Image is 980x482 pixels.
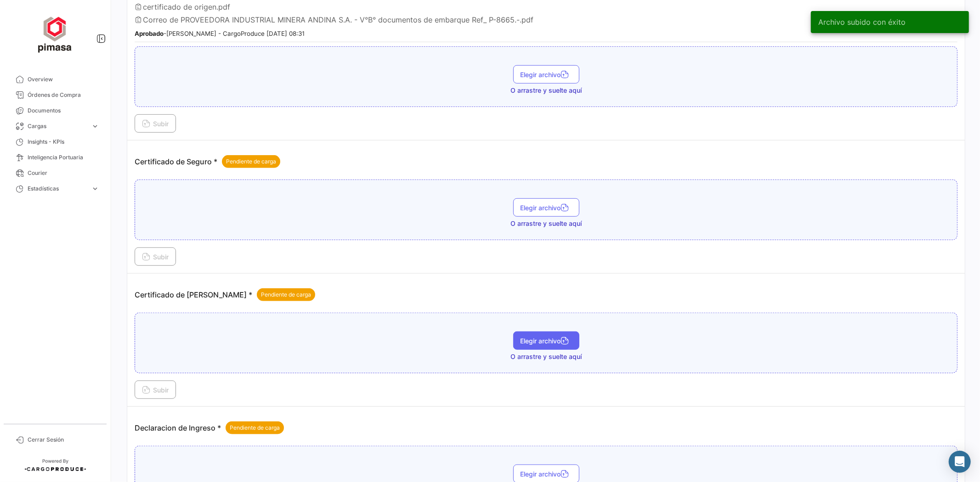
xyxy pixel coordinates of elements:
span: Elegir archivo [521,470,572,478]
button: Subir [135,381,176,399]
span: Inteligencia Portuaria [28,153,99,162]
span: Pendiente de carga [226,157,276,166]
a: Overview [7,72,103,87]
button: Elegir archivo [513,65,579,84]
span: Correo de PROVEEDORA INDUSTRIAL MINERA ANDINA S.A. - V°B° documentos de embarque Ref_ P-8665.-.pdf [143,15,533,24]
small: - [PERSON_NAME] - CargoProduce [DATE] 08:31 [135,30,305,37]
button: Elegir archivo [513,331,579,350]
p: Declaracion de Ingreso * [135,421,284,434]
p: Certificado de [PERSON_NAME] * [135,288,315,301]
span: Pendiente de carga [261,291,311,299]
span: Cargas [28,122,87,130]
span: Subir [142,253,169,261]
img: ff117959-d04a-4809-8d46-49844dc85631.png [32,11,78,57]
span: Documentos [28,106,99,115]
a: Órdenes de Compra [7,87,103,103]
button: Subir [135,114,176,133]
span: Subir [142,386,169,394]
a: Documentos [7,103,103,118]
a: Courier [7,165,103,181]
p: Certificado de Seguro * [135,155,280,168]
span: Estadísticas [28,185,87,193]
span: Archivo subido con éxito [818,17,906,27]
span: Pendiente de carga [230,424,280,432]
span: expand_more [91,122,99,130]
span: Elegir archivo [521,204,572,212]
button: Subir [135,247,176,266]
span: Overview [28,75,99,84]
a: Inteligencia Portuaria [7,150,103,165]
span: O arrastre y suelte aquí [510,352,582,361]
span: Cerrar Sesión [28,436,99,444]
div: Abrir Intercom Messenger [949,451,971,473]
a: Insights - KPIs [7,134,103,150]
span: Subir [142,120,169,128]
button: Elegir archivo [513,198,579,217]
span: certificado de origen.pdf [143,2,230,11]
b: Aprobado [135,30,164,37]
span: expand_more [91,185,99,193]
span: Insights - KPIs [28,138,99,146]
span: O arrastre y suelte aquí [510,86,582,95]
span: O arrastre y suelte aquí [510,219,582,228]
span: Courier [28,169,99,177]
span: Órdenes de Compra [28,91,99,99]
span: Elegir archivo [521,337,572,345]
span: Elegir archivo [521,71,572,78]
